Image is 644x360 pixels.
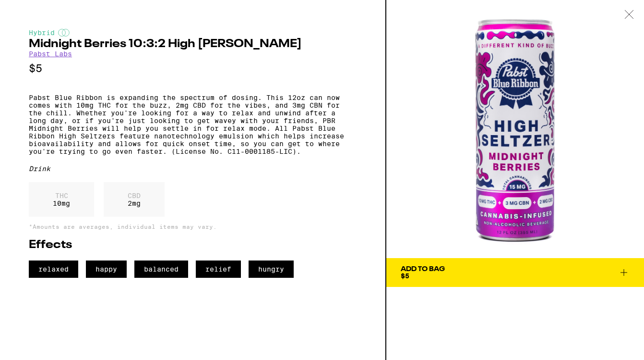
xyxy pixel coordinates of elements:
[86,261,127,278] span: happy
[401,266,445,273] div: Add To Bag
[29,239,357,251] h2: Effects
[29,182,94,217] div: 10 mg
[128,192,141,199] p: CBD
[401,272,409,280] span: $5
[29,50,72,58] a: Pabst Labs
[53,192,70,199] p: THC
[29,94,357,155] p: Pabst Blue Ribbon is expanding the spectrum of dosing. This 12oz can now comes with 10mg THC for ...
[29,62,357,74] p: $5
[249,261,294,278] span: hungry
[29,261,78,278] span: relaxed
[29,38,357,50] h2: Midnight Berries 10:3:2 High [PERSON_NAME]
[196,261,241,278] span: relief
[29,165,357,173] div: Drink
[386,258,644,287] button: Add To Bag$5
[29,223,357,230] p: *Amounts are averages, individual items may vary.
[29,29,357,37] div: Hybrid
[58,29,70,37] img: hybridColor.svg
[134,261,188,278] span: balanced
[104,182,165,217] div: 2 mg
